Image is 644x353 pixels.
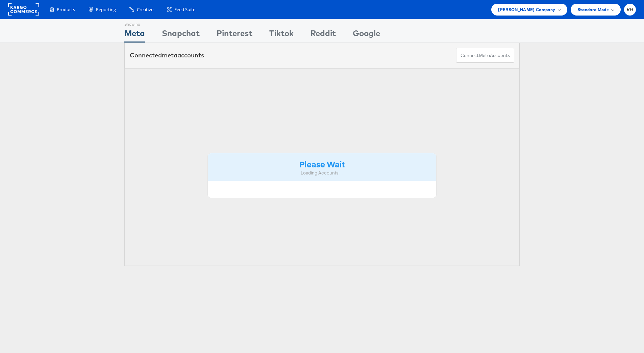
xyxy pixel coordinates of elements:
[96,6,116,13] span: Reporting
[479,52,490,59] span: meta
[124,19,145,27] div: Showing
[213,170,431,176] div: Loading Accounts ....
[137,6,153,13] span: Creative
[174,6,195,13] span: Feed Suite
[498,6,555,13] span: [PERSON_NAME] Company
[130,51,204,60] div: Connected accounts
[627,7,634,12] span: RH
[269,27,294,43] div: Tiktok
[456,48,514,63] button: ConnectmetaAccounts
[124,27,145,43] div: Meta
[353,27,380,43] div: Google
[577,6,609,13] span: Standard Mode
[299,158,345,169] strong: Please Wait
[217,27,252,43] div: Pinterest
[162,27,200,43] div: Snapchat
[311,27,336,43] div: Reddit
[162,51,177,59] span: meta
[57,6,75,13] span: Products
